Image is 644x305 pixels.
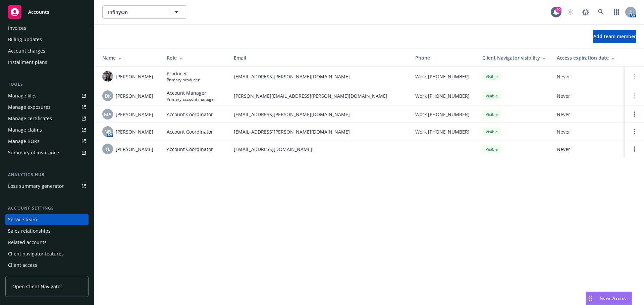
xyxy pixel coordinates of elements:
div: Sales relationships [8,226,51,236]
span: Account Coordinator [167,128,213,135]
a: Account charges [5,46,89,56]
a: Open options [631,110,639,118]
a: Loss summary generator [5,181,89,192]
div: Visible [482,128,501,136]
span: Never [557,111,620,118]
div: Summary of insurance [8,147,59,158]
a: Installment plans [5,57,89,68]
a: Invoices [5,23,89,33]
div: Client navigator features [8,248,64,259]
a: Manage files [5,90,89,101]
div: Manage exposures [8,102,51,112]
span: [PERSON_NAME] [116,73,153,80]
a: Start snowing [563,5,577,19]
span: MA [104,111,111,118]
a: Open options [631,128,639,136]
span: Add team member [593,33,636,40]
div: Phone [415,54,472,61]
span: NB [104,128,111,135]
span: DK [105,92,111,99]
span: Primary producer [167,77,200,83]
div: Visible [482,72,501,81]
span: Work [PHONE_NUMBER] [415,92,470,99]
span: Producer [167,70,200,77]
div: Manage files [8,90,37,101]
span: [PERSON_NAME] [116,92,153,99]
span: Work [PHONE_NUMBER] [415,111,470,118]
span: [PERSON_NAME][EMAIL_ADDRESS][PERSON_NAME][DOMAIN_NAME] [234,92,405,99]
div: Manage claims [8,125,42,135]
a: Switch app [610,5,623,19]
button: Nova Assist [586,292,632,305]
a: Manage BORs [5,136,89,147]
div: 20 [555,7,561,13]
span: Never [557,146,620,153]
a: Open options [631,145,639,153]
div: Account charges [8,46,45,56]
div: Access expiration date [557,54,620,61]
div: Related accounts [8,237,47,248]
button: Add team member [593,30,636,43]
span: Account Manager [167,89,215,96]
span: Work [PHONE_NUMBER] [415,73,470,80]
span: Primary account manager [167,96,215,102]
span: InfinyOn [108,9,166,16]
span: [PERSON_NAME] [116,146,153,153]
span: Never [557,128,620,135]
a: Manage certificates [5,113,89,124]
a: Billing updates [5,34,89,45]
div: Manage BORs [8,136,40,147]
div: Analytics hub [5,171,89,178]
span: Account Coordinator [167,111,213,118]
span: Open Client Navigator [12,283,62,290]
button: InfinyOn [102,5,186,19]
div: Client access [8,260,37,271]
a: Related accounts [5,237,89,248]
a: Manage exposures [5,102,89,112]
a: Client navigator features [5,248,89,259]
span: Work [PHONE_NUMBER] [415,128,470,135]
a: Service team [5,214,89,225]
div: Visible [482,110,501,119]
div: Account settings [5,205,89,212]
span: [EMAIL_ADDRESS][PERSON_NAME][DOMAIN_NAME] [234,73,405,80]
div: Loss summary generator [8,181,64,192]
div: Visible [482,92,501,100]
div: Tools [5,81,89,88]
img: photo [102,71,113,82]
span: [EMAIL_ADDRESS][PERSON_NAME][DOMAIN_NAME] [234,128,405,135]
div: Service team [8,214,37,225]
div: Drag to move [586,292,594,305]
span: Nova Assist [600,295,626,301]
span: Never [557,92,620,99]
span: Never [557,73,620,80]
span: Accounts [28,9,49,15]
div: Email [234,54,405,61]
div: Billing updates [8,34,42,45]
span: [EMAIL_ADDRESS][DOMAIN_NAME] [234,146,405,153]
span: [PERSON_NAME] [116,128,153,135]
div: Manage certificates [8,113,52,124]
a: Accounts [5,3,89,21]
span: Account Coordinator [167,146,213,153]
span: [EMAIL_ADDRESS][PERSON_NAME][DOMAIN_NAME] [234,111,405,118]
div: Name [102,54,156,61]
a: Client access [5,260,89,271]
a: Search [594,5,608,19]
a: Manage claims [5,125,89,135]
a: Sales relationships [5,226,89,236]
div: Visible [482,145,501,153]
div: Installment plans [8,57,47,68]
a: Summary of insurance [5,147,89,158]
a: Report a Bug [579,5,592,19]
div: Role [167,54,223,61]
div: Client Navigator visibility [482,54,546,61]
div: Invoices [8,23,26,33]
span: TL [105,146,110,153]
span: [PERSON_NAME] [116,111,153,118]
